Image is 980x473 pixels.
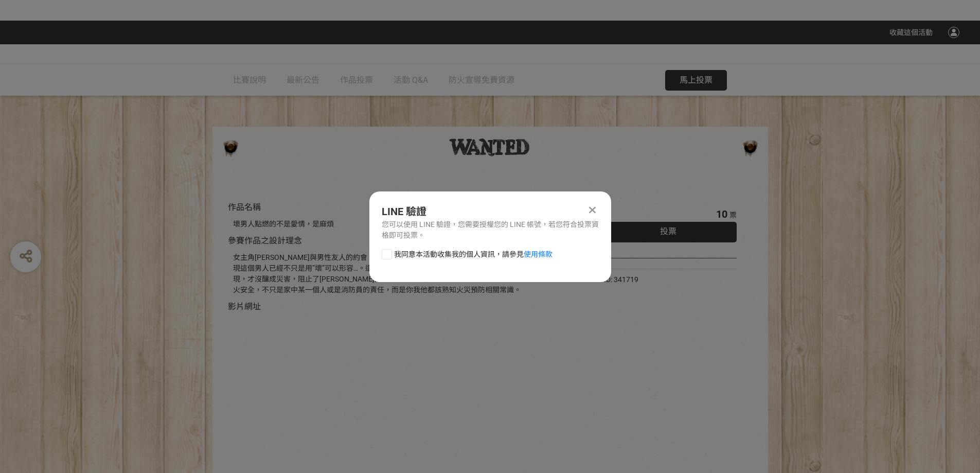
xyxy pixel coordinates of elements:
[716,208,727,220] span: 10
[287,75,319,85] span: 最新公告
[340,75,373,85] span: 作品投票
[287,65,319,96] a: 最新公告
[233,252,569,295] div: 女主角[PERSON_NAME]與男性友人的約會，一開始被他可愛又可壞的魅力所迷惑，但跟著回到他家後，發現這個男人已經不只是用”壞”可以形容…。還好有那無所不在，英勇強悍的人民防災保衛者-消防員...
[680,75,712,85] span: 馬上投票
[600,275,638,284] span: SID: 341719
[228,236,302,246] span: 參賽作品之設計理念
[665,70,727,91] button: 馬上投票
[233,75,266,85] span: 比賽說明
[394,75,428,85] span: 活動 Q&A
[449,65,514,96] a: 防火宣導免費資源
[394,65,428,96] a: 活動 Q&A
[233,65,266,96] a: 比賽說明
[449,75,514,85] span: 防火宣導免費資源
[382,219,599,241] div: 您可以使用 LINE 驗證，您需要授權您的 LINE 帳號，若您符合投票資格即可投票。
[228,302,261,311] span: 影片網址
[382,204,599,219] div: LINE 驗證
[394,249,553,260] span: 我同意本活動收集我的個人資訊，請參見
[340,65,373,96] a: 作品投票
[660,226,676,236] span: 投票
[233,219,569,230] div: 壞男人點燃的不是愛情，是麻煩
[524,250,553,258] a: 使用條款
[889,28,933,37] span: 收藏這個活動
[228,202,261,212] span: 作品名稱
[729,211,737,219] span: 票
